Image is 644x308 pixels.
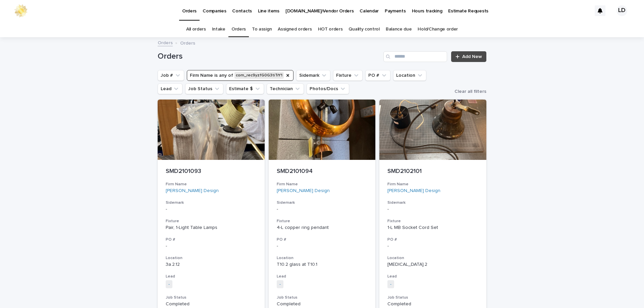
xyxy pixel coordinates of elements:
h1: Orders [158,52,381,61]
h3: Location [387,255,478,261]
h3: Lead [277,274,368,279]
p: - [387,243,478,249]
h3: PO # [387,237,478,242]
h3: PO # [277,237,368,242]
input: Search [383,51,447,62]
a: [PERSON_NAME] Design [387,188,440,194]
a: Intake [212,21,225,37]
a: HOT orders [318,21,343,37]
a: - [390,282,391,287]
p: Completed [166,301,257,307]
div: 1-L MB Socket Cord Set [387,225,478,231]
p: SMD2102101 [387,168,478,175]
p: 3a.2.12 [166,262,257,267]
p: Orders [180,39,195,46]
a: Quality control [348,21,379,37]
h3: Sidemark [166,200,257,205]
button: Sidemark [296,70,330,81]
p: Completed [387,301,478,307]
img: 0ffKfDbyRa2Iv8hnaAqg [13,4,28,17]
a: Add New [451,51,486,62]
button: Firm Name [187,70,293,81]
a: Hold/Change order [418,21,458,37]
p: - [277,206,368,212]
a: To assign [252,21,272,37]
h3: Fixture [166,219,257,224]
button: Location [393,70,426,81]
button: Fixture [333,70,363,81]
h3: Location [166,255,257,261]
button: Lead [158,83,182,94]
a: [PERSON_NAME] Design [166,188,219,194]
p: SMD2101094 [277,168,368,175]
div: LD [616,5,627,16]
p: - [387,206,478,212]
a: - [168,282,170,287]
a: Orders [231,21,246,37]
h3: PO # [166,237,257,242]
p: - [166,206,257,212]
h3: Lead [387,274,478,279]
h3: Job Status [277,295,368,300]
button: Estimate $ [226,83,264,94]
button: PO # [365,70,390,81]
p: SMD2101093 [166,168,257,175]
h3: Fixture [387,219,478,224]
div: Pair, 1-Light Table Lamps [166,225,257,231]
h3: Job Status [387,295,478,300]
a: Assigned orders [278,21,312,37]
p: Completed [277,301,368,307]
div: 4-L copper ring pendant [277,225,368,231]
p: [MEDICAL_DATA].2 [387,262,478,267]
button: Job # [158,70,184,81]
p: T10.2 glass at T10.1 [277,262,368,267]
button: Technician [267,83,304,94]
a: Balance due [386,21,412,37]
p: - [166,243,257,249]
a: [PERSON_NAME] Design [277,188,330,194]
a: Orders [158,39,173,46]
h3: Fixture [277,219,368,224]
button: Clear all filters [449,89,486,94]
button: Photos/Docs [307,83,349,94]
button: Job Status [185,83,223,94]
h3: Firm Name [387,182,478,187]
a: - [279,282,281,287]
h3: Sidemark [277,200,368,205]
span: Clear all filters [454,89,486,94]
a: All orders [186,21,206,37]
h3: Firm Name [166,182,257,187]
h3: Firm Name [277,182,368,187]
h3: Job Status [166,295,257,300]
h3: Sidemark [387,200,478,205]
h3: Location [277,255,368,261]
p: - [277,243,368,249]
span: Add New [462,54,482,59]
h3: Lead [166,274,257,279]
